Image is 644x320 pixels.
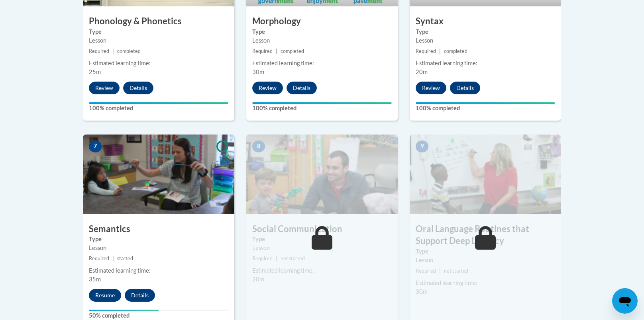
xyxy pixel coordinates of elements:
[410,15,561,27] h3: Syntax
[281,48,304,54] span: completed
[416,279,555,287] div: Estimated learning time:
[252,235,392,244] label: Type
[89,256,109,261] span: Required
[252,27,392,36] label: Type
[123,82,153,94] button: Details
[444,268,468,274] span: not started
[410,135,561,214] img: Course Image
[416,102,555,104] div: Your progress
[416,104,555,113] label: 100% completed
[246,223,398,235] h3: Social Communication
[416,268,436,274] span: Required
[416,48,436,54] span: Required
[416,140,428,152] span: 9
[252,244,392,252] div: Lesson
[89,266,228,275] div: Estimated learning time:
[416,36,555,45] div: Lesson
[246,135,398,214] img: Course Image
[252,68,264,75] span: 30m
[89,104,228,113] label: 100% completed
[89,82,120,94] button: Review
[439,48,441,54] span: |
[281,256,305,261] span: not started
[252,104,392,113] label: 100% completed
[252,102,392,104] div: Your progress
[252,256,273,261] span: Required
[416,247,555,256] label: Type
[89,48,109,54] span: Required
[83,223,234,235] h3: Semantics
[252,59,392,68] div: Estimated learning time:
[276,48,277,54] span: |
[252,276,264,283] span: 20m
[83,135,234,214] img: Course Image
[252,82,283,94] button: Review
[89,140,102,152] span: 7
[252,36,392,45] div: Lesson
[89,235,228,244] label: Type
[89,244,228,252] div: Lesson
[89,311,228,320] label: 50% completed
[89,27,228,36] label: Type
[117,256,133,261] span: started
[89,59,228,68] div: Estimated learning time:
[416,256,555,265] div: Lesson
[252,266,392,275] div: Estimated learning time:
[416,27,555,36] label: Type
[416,288,428,295] span: 30m
[444,48,467,54] span: completed
[410,223,561,248] h3: Oral Language Routines that Support Deep Literacy
[83,15,234,27] h3: Phonology & Phonetics
[416,68,428,75] span: 20m
[112,256,114,261] span: |
[612,288,638,314] iframe: Button to launch messaging window
[125,289,155,302] button: Details
[450,82,480,94] button: Details
[252,48,273,54] span: Required
[89,289,121,302] button: Resume
[276,256,277,261] span: |
[89,36,228,45] div: Lesson
[89,276,101,283] span: 35m
[252,140,265,152] span: 8
[416,82,446,94] button: Review
[117,48,141,54] span: completed
[89,68,101,75] span: 25m
[246,15,398,27] h3: Morphology
[416,59,555,68] div: Estimated learning time:
[439,268,441,274] span: |
[287,82,317,94] button: Details
[89,102,228,104] div: Your progress
[89,310,159,311] div: Your progress
[112,48,114,54] span: |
